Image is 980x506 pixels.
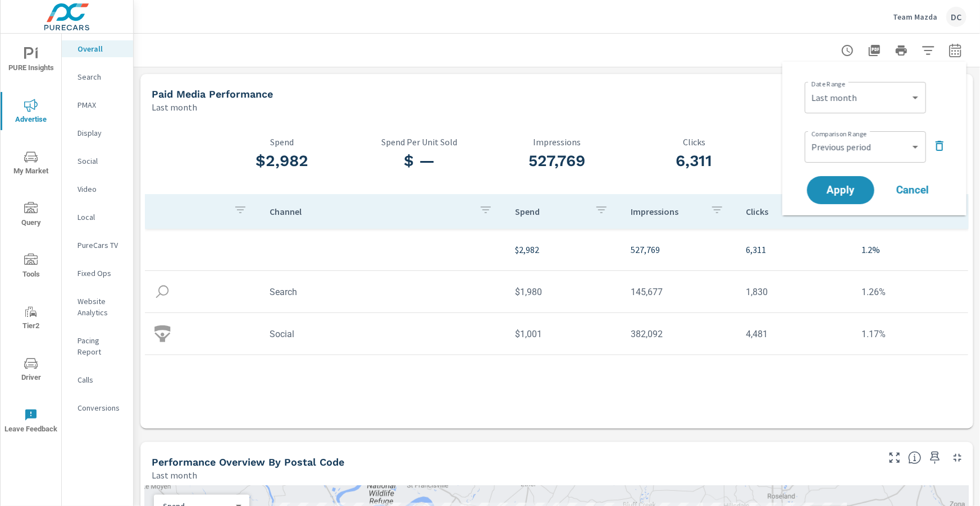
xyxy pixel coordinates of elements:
[62,181,133,197] div: Video
[152,100,197,114] p: Last month
[908,451,922,464] span: Understand performance data by postal code. Individual postal codes can be selected and expanded ...
[78,335,124,357] p: Pacing Report
[78,99,124,111] p: PMAX
[78,296,124,318] p: Website Analytics
[949,449,967,467] button: Minimize Widget
[488,151,626,171] h3: 527,769
[78,211,124,223] p: Local
[890,185,935,195] span: Cancel
[62,153,133,169] div: Social
[213,151,351,171] h3: $2,982
[631,206,701,217] p: Impressions
[154,283,171,300] img: icon-search.svg
[886,449,904,467] button: Make Fullscreen
[152,456,344,468] h5: Performance Overview By Postal Code
[154,325,171,342] img: icon-social.svg
[261,320,506,348] td: Social
[152,468,197,482] p: Last month
[62,96,133,113] div: PMAX
[926,449,944,467] span: Save this to your personalized report
[62,68,133,85] div: Search
[488,137,626,147] p: Impressions
[4,202,58,229] span: Query
[4,47,58,75] span: PURE Insights
[261,278,506,306] td: Search
[944,39,967,62] button: Select Date Range
[270,206,470,217] p: Channel
[78,374,124,385] p: Calls
[879,176,946,204] button: Cancel
[631,243,728,256] p: 527,769
[78,240,124,251] p: PureCars TV
[515,243,613,256] p: $2,982
[62,40,133,57] div: Overall
[4,408,58,436] span: Leave Feedback
[78,43,124,54] p: Overall
[62,371,133,388] div: Calls
[763,137,900,147] p: CTR
[737,320,853,348] td: 4,481
[763,151,900,171] h3: 1.2%
[853,320,968,348] td: 1.17%
[62,237,133,254] div: PureCars TV
[515,206,586,217] p: Spend
[818,185,863,195] span: Apply
[78,402,124,413] p: Conversions
[622,278,737,306] td: 145,677
[4,99,58,126] span: Advertise
[506,278,622,306] td: $1,980
[213,137,351,147] p: Spend
[62,332,133,360] div: Pacing Report
[78,71,124,82] p: Search
[62,293,133,321] div: Website Analytics
[62,209,133,226] div: Local
[62,265,133,282] div: Fixed Ops
[1,34,61,447] div: nav menu
[78,268,124,279] p: Fixed Ops
[4,305,58,333] span: Tier2
[737,278,853,306] td: 1,830
[4,254,58,281] span: Tools
[746,206,817,217] p: Clicks
[626,151,763,171] h3: 6,311
[893,12,937,22] p: Team Mazda
[862,243,959,256] p: 1.2%
[746,243,844,256] p: 6,311
[152,88,273,100] h5: Paid Media Performance
[351,137,489,147] p: Spend Per Unit Sold
[78,183,124,195] p: Video
[626,137,763,147] p: Clicks
[622,320,737,348] td: 382,092
[62,125,133,141] div: Display
[506,320,622,348] td: $1,001
[4,357,58,384] span: Driver
[807,176,874,204] button: Apply
[4,150,58,178] span: My Market
[853,278,968,306] td: 1.26%
[78,127,124,139] p: Display
[78,155,124,167] p: Social
[351,151,489,171] h3: $ —
[62,399,133,416] div: Conversions
[946,7,967,27] div: DC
